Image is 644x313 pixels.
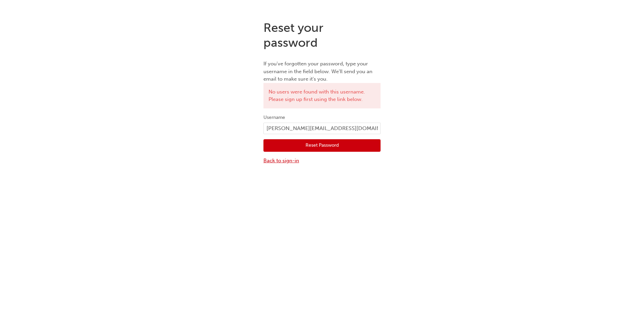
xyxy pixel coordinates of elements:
h1: Reset your password [263,20,381,50]
button: Reset Password [263,139,381,152]
a: Back to sign-in [263,157,381,165]
label: Username [263,113,381,122]
input: Username [263,123,381,134]
div: No users were found with this username. Please sign up first using the link below. [263,83,381,108]
p: If you've forgotten your password, type your username in the field below. We'll send you an email... [263,60,381,83]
